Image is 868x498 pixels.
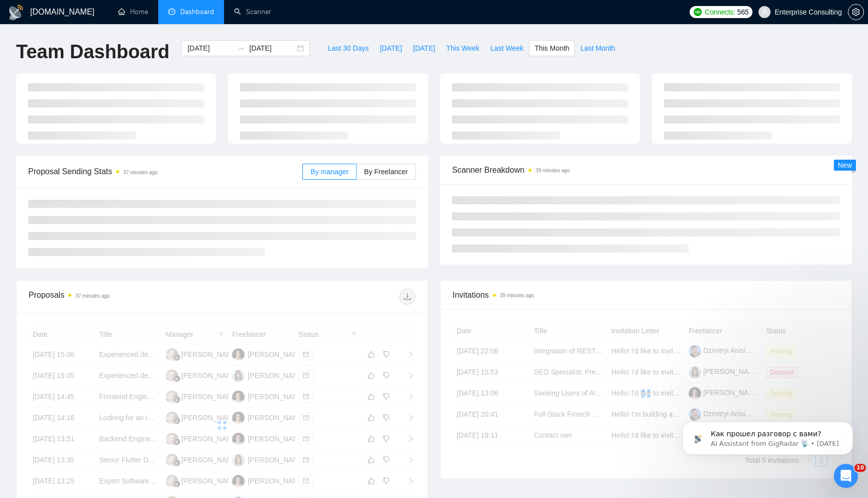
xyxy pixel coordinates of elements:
span: By Freelancer [364,168,408,176]
span: Connects: [705,7,735,18]
span: Last 30 Days [328,43,369,54]
span: to [237,44,245,52]
span: [DATE] [413,43,435,54]
button: Last Month [575,40,620,56]
iframe: Intercom live chat [834,464,858,488]
span: 10 [854,464,866,472]
time: 37 minutes ago [123,170,157,175]
time: 39 minutes ago [500,293,534,298]
button: Last Week [485,40,529,56]
span: dashboard [168,8,175,15]
h1: Team Dashboard [16,40,169,64]
input: Start date [187,43,233,54]
span: Dashboard [180,8,214,16]
span: user [761,9,768,16]
button: This Month [529,40,575,56]
div: Proposals [29,289,222,305]
img: logo [8,5,24,21]
span: swap-right [237,44,245,52]
button: [DATE] [374,40,407,56]
span: Invitations [453,289,839,301]
span: Scanner Breakdown [452,164,840,176]
time: 37 minutes ago [75,293,110,299]
a: homeHome [118,8,148,16]
input: End date [249,43,295,54]
span: This Month [534,43,569,54]
span: By manager [310,168,348,176]
span: This Week [446,43,479,54]
time: 39 minutes ago [535,168,570,173]
span: Last Month [580,43,615,54]
img: upwork-logo.png [694,8,702,16]
span: New [838,161,852,169]
a: searchScanner [234,8,271,16]
a: setting [848,8,864,16]
span: [DATE] [380,43,402,54]
button: [DATE] [407,40,441,56]
button: Last 30 Days [322,40,374,56]
iframe: Intercom notifications message [667,401,868,471]
button: This Week [441,40,485,56]
span: Proposal Sending Stats [28,165,302,178]
span: Last Week [490,43,523,54]
button: setting [848,4,864,20]
span: 565 [737,7,748,18]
